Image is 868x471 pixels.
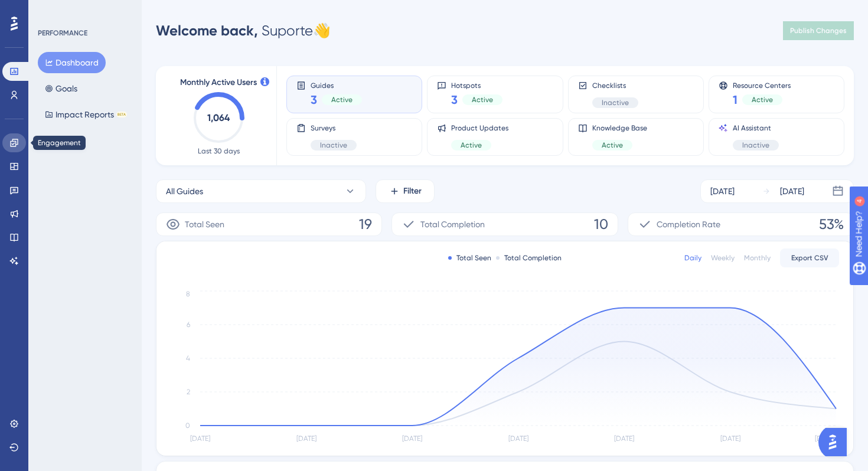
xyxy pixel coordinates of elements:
button: Publish Changes [783,21,854,40]
tspan: 8 [186,290,190,298]
tspan: [DATE] [296,434,316,443]
div: Weekly [711,253,735,263]
span: Resource Centers [733,81,791,89]
button: Filter [376,179,435,203]
span: Checklists [592,81,638,90]
span: Need Help? [28,3,74,17]
span: 3 [311,91,317,108]
span: Inactive [320,140,347,150]
div: Monthly [744,253,771,263]
text: 1,064 [207,112,230,123]
div: Total Completion [496,253,562,263]
span: Product Updates [451,123,508,133]
div: Suporte 👋 [156,21,331,40]
iframe: UserGuiding AI Assistant Launcher [818,424,854,460]
tspan: [DATE] [402,434,422,443]
span: Knowledge Base [592,123,647,133]
tspan: [DATE] [720,434,740,443]
span: 53% [819,215,844,234]
button: Export CSV [780,248,839,267]
div: PERFORMANCE [38,28,87,38]
span: Export CSV [791,253,828,263]
tspan: 4 [186,354,190,362]
span: AI Assistant [733,123,779,133]
span: All Guides [166,184,203,198]
span: Last 30 days [198,146,240,156]
span: Active [472,95,493,104]
span: Welcome back, [156,22,258,39]
span: Monthly Active Users [180,76,257,90]
button: Impact ReportsBETA [38,104,134,125]
span: Surveys [311,123,357,133]
button: Dashboard [38,52,106,73]
tspan: [DATE] [614,434,634,443]
tspan: [DATE] [508,434,528,443]
span: Active [331,95,353,104]
span: Completion Rate [657,217,720,231]
span: Guides [311,81,362,89]
tspan: 6 [187,320,190,329]
span: Publish Changes [790,26,847,35]
span: Inactive [742,140,769,150]
div: Total Seen [448,253,491,263]
div: BETA [116,112,127,117]
span: 10 [594,215,608,234]
span: Active [752,95,773,104]
button: All Guides [156,179,366,203]
span: 19 [359,215,372,234]
div: [DATE] [780,184,804,198]
span: Active [602,140,623,150]
tspan: [DATE] [815,434,835,443]
span: Filter [403,184,422,198]
span: Total Completion [420,217,485,231]
div: Daily [684,253,701,263]
div: [DATE] [710,184,735,198]
span: 3 [451,91,458,108]
span: 1 [733,91,738,108]
span: Hotspots [451,81,502,89]
span: Inactive [602,98,629,107]
tspan: 0 [185,421,190,430]
span: Active [461,140,482,150]
tspan: 2 [187,388,190,396]
span: Total Seen [185,217,224,231]
button: Goals [38,78,84,99]
div: 4 [82,6,86,15]
tspan: [DATE] [190,434,210,443]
